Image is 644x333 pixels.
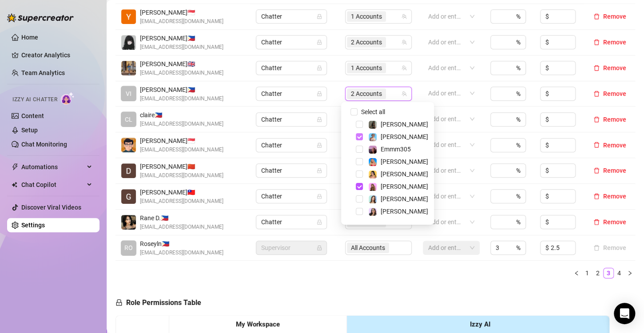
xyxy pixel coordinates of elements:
span: claire 🇵🇭 [140,110,223,120]
span: lock [317,168,322,173]
li: Previous Page [571,268,582,278]
img: Ari [369,183,377,191]
span: delete [593,142,600,148]
li: 2 [592,268,603,278]
span: lock [317,14,322,19]
span: Automations [21,160,84,174]
span: [EMAIL_ADDRESS][DOMAIN_NAME] [140,223,223,231]
span: Select tree node [356,170,363,178]
span: Select tree node [356,195,363,202]
span: lock [115,299,123,306]
a: Creator Analytics [21,48,92,62]
span: [EMAIL_ADDRESS][DOMAIN_NAME] [140,95,223,103]
span: Supervisor [261,241,322,254]
span: lock [317,219,322,225]
span: team [402,65,407,71]
button: Remove [590,11,630,22]
img: Cris Napay [121,35,136,50]
span: delete [593,65,600,71]
span: delete [593,13,600,20]
a: 1 [582,268,592,278]
img: logo-BBDzfeDw.svg [7,13,74,22]
span: [PERSON_NAME] 🇹🇼 [140,187,223,197]
span: Remove [603,39,626,46]
span: delete [593,39,600,45]
span: thunderbolt [12,163,19,170]
a: 4 [614,268,624,278]
span: [EMAIL_ADDRESS][DOMAIN_NAME] [140,120,223,128]
span: team [402,91,407,96]
span: Remove [603,193,626,200]
span: [PERSON_NAME] [381,121,428,128]
span: Select tree node [356,121,363,128]
span: lock [317,91,322,96]
button: left [571,268,582,278]
span: Emmm305 [381,146,411,153]
span: Chatter [261,215,322,229]
span: [EMAIL_ADDRESS][DOMAIN_NAME] [140,249,223,257]
span: Select tree node [356,208,363,215]
span: Chatter [261,164,322,177]
img: Vanessa [369,133,377,141]
span: [EMAIL_ADDRESS][DOMAIN_NAME] [140,17,223,26]
span: [PERSON_NAME] 🇬🇧 [140,59,223,69]
span: Chatter [261,190,322,203]
span: CL [125,115,132,124]
span: Select tree node [356,146,363,153]
span: [PERSON_NAME] [381,208,428,215]
span: lock [317,143,322,148]
span: Select tree node [356,158,363,165]
span: [PERSON_NAME] [381,133,428,140]
img: Amelia [369,195,377,203]
strong: Izzy AI [470,320,490,328]
strong: My Workspace [236,320,280,328]
span: Select all [358,107,389,117]
a: Content [21,112,44,119]
span: RO [124,243,133,253]
span: Chatter [261,87,322,100]
span: Remove [603,90,626,97]
span: right [627,270,632,276]
span: Chat Copilot [21,178,84,192]
span: Roseyln 🇵🇭 [140,239,223,249]
span: [PERSON_NAME] 🇸🇬 [140,8,223,17]
button: Remove [590,191,630,202]
span: lock [317,117,322,122]
li: 4 [614,268,624,278]
span: VI [126,89,131,99]
span: Chatter [261,61,322,75]
img: Ashley [369,158,377,166]
button: Remove [590,63,630,73]
span: 2 Accounts [351,37,382,47]
span: [EMAIL_ADDRESS][DOMAIN_NAME] [140,146,223,154]
span: Select tree node [356,183,363,190]
img: Sami [369,208,377,216]
button: Remove [590,140,630,151]
img: Jocelyn [369,170,377,178]
span: Remove [603,116,626,123]
button: Remove [590,88,630,99]
h5: Role Permissions Table [115,297,201,308]
span: [PERSON_NAME] 🇸🇬 [140,136,223,146]
span: [EMAIL_ADDRESS][DOMAIN_NAME] [140,43,223,52]
img: Emmm305 [369,146,377,154]
img: Dane Elle [121,163,136,178]
span: Chatter [261,10,322,23]
span: Rane D. 🇵🇭 [140,213,223,223]
span: Chatter [261,36,322,49]
img: conan bez [121,138,136,152]
span: lock [317,65,322,71]
li: 1 [582,268,592,278]
span: [PERSON_NAME] [381,183,428,190]
span: delete [593,167,600,174]
span: [PERSON_NAME] [381,158,428,165]
span: Remove [603,142,626,149]
span: 1 Accounts [351,63,382,73]
span: lock [317,40,322,45]
img: AI Chatter [61,92,75,105]
span: 1 Accounts [347,11,386,22]
li: 3 [603,268,614,278]
span: [PERSON_NAME] [381,195,428,202]
span: lock [317,245,322,250]
span: team [402,14,407,19]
